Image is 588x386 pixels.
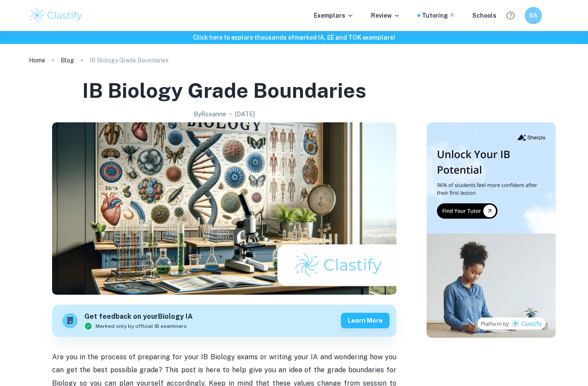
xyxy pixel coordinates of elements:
h2: By Roxanne [194,109,226,119]
button: Learn more [341,313,390,328]
p: Exemplars [314,11,354,20]
h2: [DATE] [235,109,255,119]
h6: SA [529,11,538,20]
img: Clastify logo [29,7,84,24]
span: Marked only by official IB examiners [96,322,187,330]
button: SA [525,7,542,24]
a: Schools [472,11,496,20]
button: Help and Feedback [503,8,518,23]
h6: Get feedback on your Biology IA [84,311,193,322]
a: Get feedback on yourBiology IAMarked only by official IB examinersLearn more [52,305,396,337]
h1: IB Biology Grade Boundaries [82,77,366,104]
h6: Click here to explore thousands of marked IA, EE and TOK exemplars ! [2,33,586,42]
p: • [229,109,232,119]
a: Tutoring [422,11,455,20]
img: Thumbnail [427,122,556,338]
a: Blog [61,54,74,66]
p: Review [371,11,400,20]
p: IB Biology Grade Boundaries [90,56,169,65]
img: IB Biology Grade Boundaries cover image [52,122,396,295]
a: Home [29,54,45,66]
